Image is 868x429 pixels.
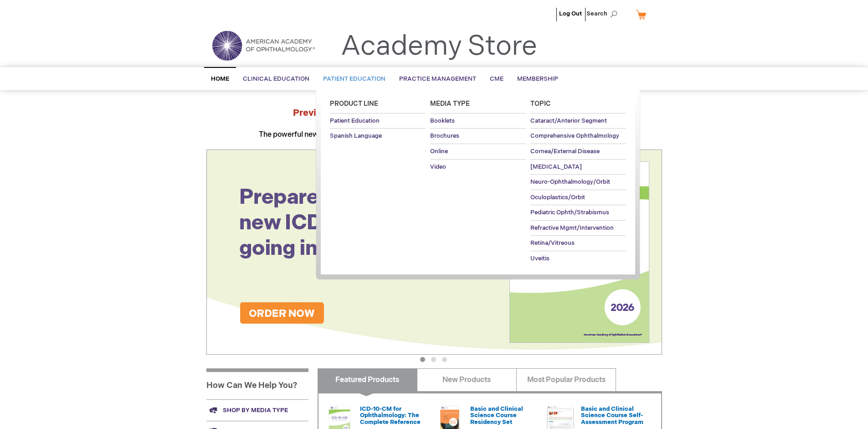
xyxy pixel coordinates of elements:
[341,30,537,63] a: Academy Store
[530,224,614,232] span: Refractive Mgmt/Intervention
[211,75,229,83] span: Home
[530,163,582,171] span: [MEDICAL_DATA]
[530,239,575,247] span: Retina/Vitreous
[559,10,582,17] a: Log Out
[206,368,308,399] h1: How Can We Help You?
[530,148,600,155] span: Cornea/External Disease
[586,5,621,23] span: Search
[420,357,425,362] button: 1 of 3
[530,132,619,140] span: Comprehensive Ophthalmology
[516,368,616,391] a: Most Popular Products
[243,75,309,83] span: Clinical Education
[430,100,470,108] span: Media Type
[430,148,448,155] span: Online
[530,194,585,201] span: Oculoplastics/Orbit
[581,405,643,426] a: Basic and Clinical Science Course Self-Assessment Program
[323,75,385,83] span: Patient Education
[530,209,609,216] span: Pediatric Ophth/Strabismus
[430,132,459,140] span: Brochures
[330,117,380,124] span: Patient Education
[330,132,382,140] span: Spanish Language
[430,163,446,171] span: Video
[517,75,558,83] span: Membership
[417,368,517,391] a: New Products
[530,117,607,124] span: Cataract/Anterior Segment
[399,75,476,83] span: Practice Management
[470,405,523,426] a: Basic and Clinical Science Course Residency Set
[431,357,436,362] button: 2 of 3
[490,75,503,83] span: CME
[430,117,455,124] span: Booklets
[530,255,550,262] span: Uveitis
[318,368,417,391] a: Featured Products
[293,108,575,119] strong: Preview the at AAO 2025
[206,399,308,421] a: Shop by media type
[530,100,551,108] span: Topic
[442,357,447,362] button: 3 of 3
[330,100,378,108] span: Product Line
[530,178,610,186] span: Neuro-Ophthalmology/Orbit
[360,405,421,426] a: ICD-10-CM for Ophthalmology: The Complete Reference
